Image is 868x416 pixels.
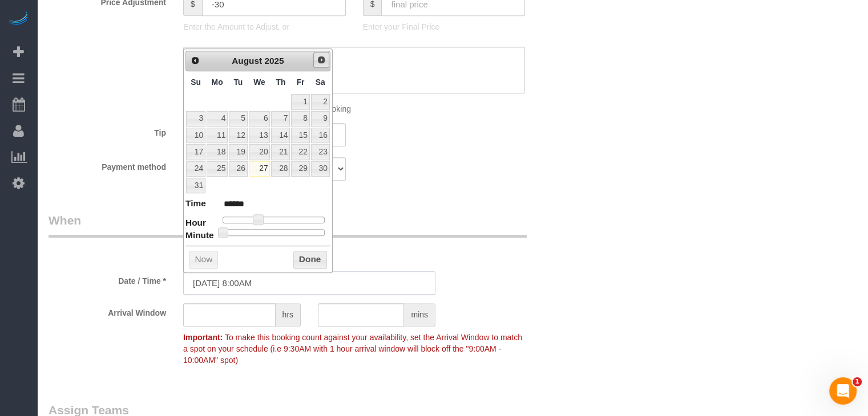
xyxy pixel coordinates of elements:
[186,128,205,143] a: 10
[229,144,247,160] a: 19
[253,78,265,87] span: Wednesday
[829,377,857,405] iframe: Intercom live chat
[291,111,309,127] a: 8
[183,21,346,32] p: Enter the Amount to Adjust, or
[276,78,285,87] span: Thursday
[187,52,203,68] a: Prev
[185,217,206,231] dt: Hour
[232,56,262,66] span: August
[311,94,330,109] a: 2
[271,111,290,127] a: 7
[291,94,309,109] a: 1
[316,78,325,87] span: Saturday
[291,128,309,143] a: 15
[311,111,330,127] a: 9
[293,251,327,269] button: Done
[229,161,247,177] a: 26
[297,78,305,87] span: Friday
[207,128,228,143] a: 11
[249,128,271,143] a: 13
[264,56,284,66] span: 2025
[183,333,223,342] strong: Important:
[249,144,271,160] a: 20
[229,128,247,143] a: 12
[186,111,205,127] a: 3
[233,78,243,87] span: Tuesday
[40,271,175,287] label: Date / Time *
[185,197,206,211] dt: Time
[249,161,271,177] a: 27
[291,144,309,160] a: 22
[207,161,228,177] a: 25
[185,229,214,243] dt: Minute
[311,161,330,177] a: 30
[317,55,326,64] span: Next
[183,333,522,365] span: To make this booking count against your availability, set the Arrival Window to match a spot on y...
[249,111,271,127] a: 6
[311,144,330,160] a: 23
[271,128,290,143] a: 14
[186,161,205,177] a: 24
[189,251,218,269] button: Now
[183,271,435,295] input: MM/DD/YYYY HH:MM
[363,21,526,32] p: Enter your Final Price
[207,144,228,160] a: 18
[311,128,330,143] a: 16
[207,111,228,127] a: 4
[191,56,200,65] span: Prev
[853,377,862,386] span: 1
[212,78,223,87] span: Monday
[276,303,301,327] span: hrs
[191,78,201,87] span: Sunday
[229,111,247,127] a: 5
[40,157,175,173] label: Payment method
[404,303,435,327] span: mins
[40,303,175,319] label: Arrival Window
[271,144,290,160] a: 21
[49,212,527,238] legend: When
[271,161,290,177] a: 28
[313,52,329,68] a: Next
[186,144,205,160] a: 17
[40,123,175,138] label: Tip
[291,161,309,177] a: 29
[7,11,30,27] img: Automaid Logo
[186,178,205,193] a: 31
